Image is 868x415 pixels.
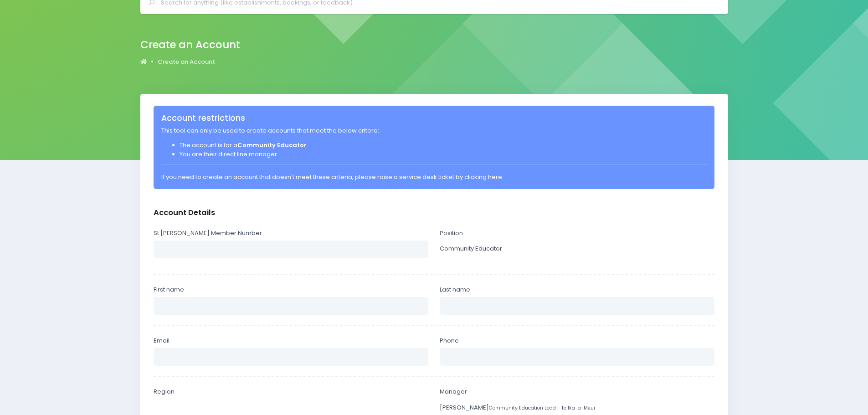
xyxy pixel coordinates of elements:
[140,39,240,51] h2: Create an Account
[440,229,463,238] label: Position
[180,141,707,150] li: The account is for a
[161,126,707,135] p: This tool can only be used to create accounts that meet the below critera:
[440,285,470,294] label: Last name
[180,150,707,159] li: You are their direct line manager
[161,113,707,123] h4: Account restrictions
[154,229,262,238] label: St [PERSON_NAME] Member Number
[154,336,169,345] label: Email
[489,405,595,411] small: Community Education Lead - Te Ika-a-Māui
[154,387,175,396] label: Region
[440,241,714,258] p: Community Educator
[440,387,467,396] label: Manager
[161,173,503,181] a: If you need to create an account that doesn't meet these criteria, please raise a service desk ti...
[154,285,184,294] label: First name
[158,57,215,67] a: Create an Account
[237,141,307,149] strong: Community Educator
[154,208,215,217] h3: Account Details
[440,336,459,345] label: Phone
